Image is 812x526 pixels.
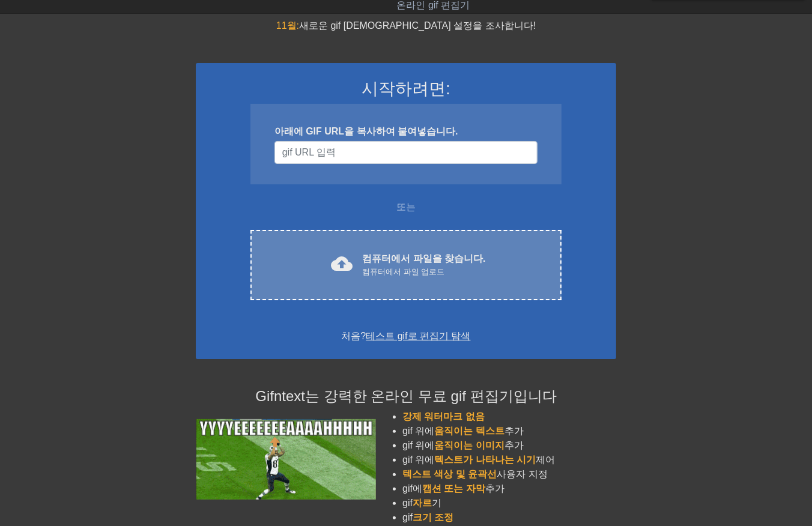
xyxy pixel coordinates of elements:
[402,424,616,438] li: gif 위에 추가
[276,20,299,31] span: 11월:
[362,266,485,278] div: 컴퓨터에서 파일 업로드
[422,483,485,494] span: 캡션 또는 자막
[196,19,616,33] div: 새로운 gif [DEMOGRAPHIC_DATA] 설정을 조사합니다!
[196,419,376,500] img: football_small.gif
[366,331,470,341] a: 테스트 gif로 편집기 탐색
[402,467,616,482] li: 사용자 지정
[274,124,538,139] div: 아래에 GIF URL을 복사하여 붙여넣습니다.
[331,253,353,274] span: cloud_upload
[402,482,616,496] li: gif에 추가
[435,455,536,465] span: 텍스트가 나타나는 시기
[196,388,616,405] h4: Gifntext는 강력한 온라인 무료 gif 편집기입니다
[413,512,453,522] span: 크기 조정
[402,411,485,422] span: 강제 워터마크 없음
[274,141,538,164] input: 사용자 이름
[211,329,601,343] div: 처음?
[402,496,616,510] li: gif 기
[227,200,585,214] div: 또는
[362,253,485,264] font: 컴퓨터에서 파일을 찾습니다.
[402,469,497,479] span: 텍스트 색상 및 윤곽선
[435,426,504,436] span: 움직이는 텍스트
[413,498,432,508] span: 자르
[435,440,504,450] span: 움직이는 이미지
[402,510,616,525] li: gif
[402,453,616,467] li: gif 위에 제어
[402,438,616,453] li: gif 위에 추가
[211,79,601,99] h3: 시작하려면:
